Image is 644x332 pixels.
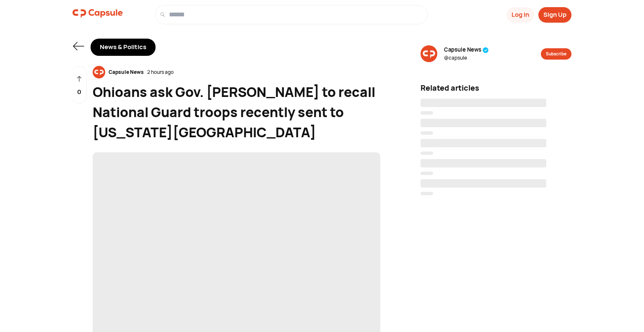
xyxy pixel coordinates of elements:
[73,5,123,22] img: logo
[421,111,433,115] span: ‌
[421,152,433,155] span: ‌
[483,47,489,53] img: tick
[506,7,534,23] button: Log In
[421,179,546,188] span: ‌
[421,139,546,147] span: ‌
[73,5,123,24] a: logo
[91,39,156,56] div: News & Politics
[421,119,546,127] span: ‌
[77,87,81,97] p: 0
[421,131,433,135] span: ‌
[421,45,437,62] img: resizeImage
[93,82,380,142] div: Ohioans ask Gov. [PERSON_NAME] to recall National Guard troops recently sent to [US_STATE][GEOGRA...
[444,54,489,62] span: @ capsule
[444,46,489,54] span: Capsule News
[105,68,147,76] div: Capsule News
[421,159,546,167] span: ‌
[147,68,174,76] div: 2 hours ago
[93,66,105,78] img: resizeImage
[421,172,433,175] span: ‌
[541,48,571,60] button: Subscribe
[421,99,546,107] span: ‌
[538,7,571,23] button: Sign Up
[421,192,433,195] span: ‌
[421,82,571,94] div: Related articles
